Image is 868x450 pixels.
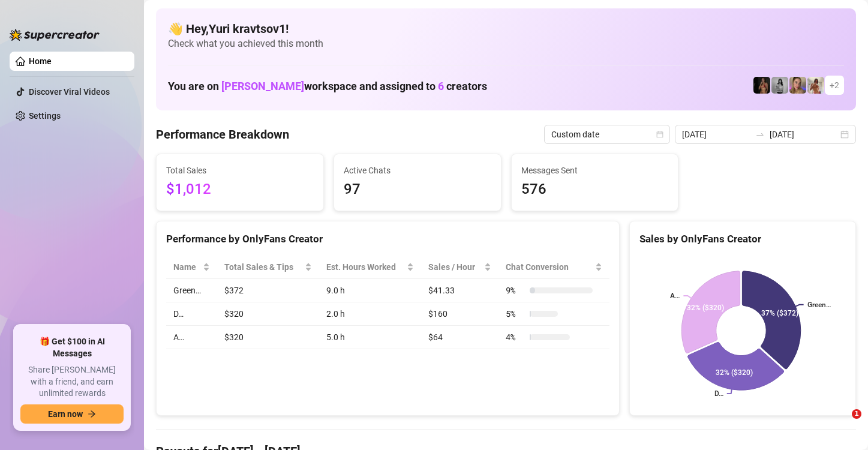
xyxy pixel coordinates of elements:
span: Earn now [48,409,83,419]
th: Sales / Hour [421,256,498,279]
span: Chat Conversion [506,260,593,274]
h1: You are on workspace and assigned to creators [168,80,487,93]
td: $372 [217,279,319,302]
span: 4 % [506,331,525,344]
span: Active Chats [344,164,491,177]
span: Check what you achieved this month [168,37,844,50]
a: Home [29,56,52,66]
span: 97 [344,178,491,201]
span: 576 [521,178,669,201]
span: calendar [656,131,663,138]
div: Performance by OnlyFans Creator [166,231,609,247]
span: [PERSON_NAME] [221,80,304,92]
span: arrow-right [88,410,96,418]
iframe: Intercom live chat [827,409,856,438]
span: 1 [852,409,861,419]
img: Green [807,77,824,94]
th: Name [166,256,217,279]
img: D [753,77,770,94]
img: logo-BBDzfeDw.svg [10,29,100,41]
button: Earn nowarrow-right [20,404,124,424]
span: 6 [438,80,444,92]
h4: 👋 Hey, Yuri kravtsov1 ! [168,20,844,37]
span: $1,012 [166,178,314,201]
span: 5 % [506,307,525,320]
td: 9.0 h [319,279,421,302]
td: $320 [217,302,319,326]
a: Settings [29,111,61,121]
a: Discover Viral Videos [29,87,110,97]
th: Chat Conversion [498,256,609,279]
th: Total Sales & Tips [217,256,319,279]
text: Green… [807,301,830,309]
span: Messages Sent [521,164,669,177]
td: 2.0 h [319,302,421,326]
td: $41.33 [421,279,498,302]
span: Custom date [551,125,663,143]
td: $64 [421,326,498,349]
span: 🎁 Get $100 in AI Messages [20,336,124,359]
td: Green… [166,279,217,302]
td: A… [166,326,217,349]
span: Share [PERSON_NAME] with a friend, and earn unlimited rewards [20,364,124,400]
span: swap-right [755,130,765,139]
td: $160 [421,302,498,326]
span: + 2 [830,79,839,92]
td: $320 [217,326,319,349]
span: Total Sales & Tips [224,260,302,274]
div: Est. Hours Worked [326,260,404,274]
td: 5.0 h [319,326,421,349]
img: A [771,77,788,94]
text: A… [670,292,680,300]
span: Name [173,260,200,274]
td: D… [166,302,217,326]
span: Sales / Hour [428,260,482,274]
h4: Performance Breakdown [156,126,289,143]
input: End date [770,128,838,141]
img: Cherry [789,77,806,94]
text: D… [714,389,723,398]
span: 9 % [506,284,525,297]
div: Sales by OnlyFans Creator [639,231,846,247]
span: to [755,130,765,139]
input: Start date [682,128,750,141]
span: Total Sales [166,164,314,177]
